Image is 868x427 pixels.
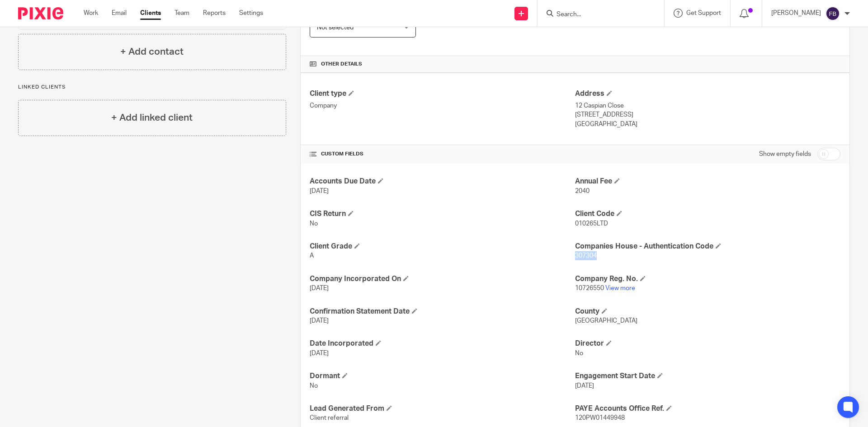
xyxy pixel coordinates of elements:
[310,209,575,219] h4: CIS Return
[556,11,637,19] input: Search
[575,339,840,348] h4: Director
[575,177,840,186] h4: Annual Fee
[310,383,318,389] span: No
[140,9,161,18] a: Clients
[317,24,354,31] span: Not selected
[575,350,583,357] span: No
[759,150,811,159] label: Show empty fields
[310,371,575,381] h4: Dormant
[575,110,840,119] p: [STREET_ADDRESS]
[310,274,575,284] h4: Company Incorporated On
[18,7,63,19] img: Pixie
[575,242,840,251] h4: Companies House - Authentication Code
[310,307,575,316] h4: Confirmation Statement Date
[575,404,840,413] h4: PAYE Accounts Office Ref.
[120,45,184,59] h4: + Add contact
[310,318,329,324] span: [DATE]
[575,383,594,389] span: [DATE]
[84,9,98,18] a: Work
[575,371,840,381] h4: Engagement Start Date
[575,318,637,324] span: [GEOGRAPHIC_DATA]
[310,221,318,227] span: No
[310,350,329,357] span: [DATE]
[310,101,575,110] p: Company
[321,61,362,68] span: Other details
[239,9,263,18] a: Settings
[575,209,840,219] h4: Client Code
[575,415,625,421] span: 120PW01449948
[310,89,575,99] h4: Client type
[575,253,597,259] span: 307304
[310,404,575,413] h4: Lead Generated From
[310,415,349,421] span: Client referral
[575,89,840,99] h4: Address
[575,188,590,194] span: 2040
[771,9,821,18] p: [PERSON_NAME]
[310,242,575,251] h4: Client Grade
[111,111,193,125] h4: + Add linked client
[310,285,329,291] span: [DATE]
[826,6,840,21] img: svg%3E
[310,177,575,186] h4: Accounts Due Date
[310,188,329,194] span: [DATE]
[18,84,286,91] p: Linked clients
[575,221,608,227] span: 010265LTD
[575,307,840,316] h4: County
[175,9,189,18] a: Team
[203,9,226,18] a: Reports
[605,285,635,291] a: View more
[575,101,840,110] p: 12 Caspian Close
[686,10,721,16] span: Get Support
[575,274,840,284] h4: Company Reg. No.
[310,253,314,259] span: A
[310,339,575,348] h4: Date Incorporated
[575,120,840,129] p: [GEOGRAPHIC_DATA]
[575,285,604,291] span: 10726550
[310,150,575,158] h4: CUSTOM FIELDS
[112,9,127,18] a: Email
